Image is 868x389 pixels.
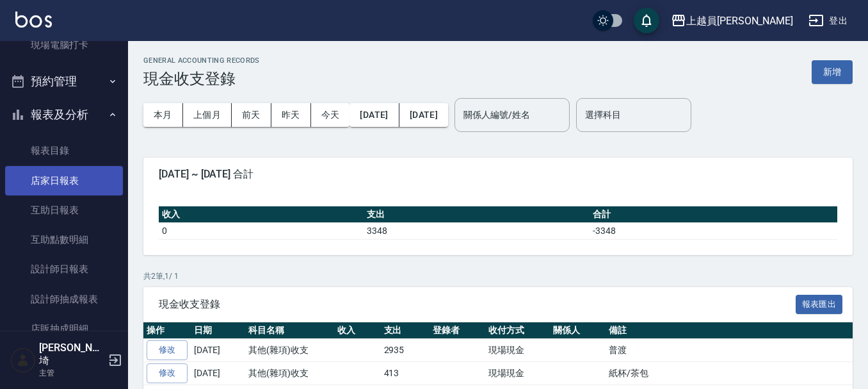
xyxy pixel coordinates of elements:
[812,65,853,78] a: 新增
[5,65,123,98] button: 預約管理
[485,322,550,339] th: 收付方式
[803,9,853,33] button: 登出
[796,295,843,315] button: 報表匯出
[245,362,334,385] td: 其他(雜項)收支
[5,285,123,314] a: 設計師抽成報表
[143,270,853,282] p: 共 2 筆, 1 / 1
[39,342,104,367] h5: [PERSON_NAME]埼
[399,103,448,127] button: [DATE]
[590,206,837,223] th: 合計
[5,195,123,225] a: 互助日報表
[191,339,245,362] td: [DATE]
[147,363,188,383] a: 修改
[10,347,36,373] img: Person
[364,222,590,239] td: 3348
[183,103,232,127] button: 上個月
[191,322,245,339] th: 日期
[550,322,606,339] th: 關係人
[5,254,123,284] a: 設計師日報表
[812,60,853,84] button: 新增
[334,322,381,339] th: 收入
[381,322,430,339] th: 支出
[159,168,837,181] span: [DATE] ~ [DATE] 合計
[350,103,399,127] button: [DATE]
[686,13,793,29] div: 上越員[PERSON_NAME]
[485,362,550,385] td: 現場現金
[15,12,52,28] img: Logo
[159,206,364,223] th: 收入
[666,8,798,34] button: 上越員[PERSON_NAME]
[430,322,485,339] th: 登錄者
[590,222,837,239] td: -3348
[5,30,123,60] a: 現場電腦打卡
[245,339,334,362] td: 其他(雜項)收支
[364,206,590,223] th: 支出
[191,362,245,385] td: [DATE]
[796,297,843,310] a: 報表匯出
[147,340,188,360] a: 修改
[381,339,430,362] td: 2935
[159,222,364,239] td: 0
[143,103,183,127] button: 本月
[485,339,550,362] td: 現場現金
[143,56,260,65] h2: GENERAL ACCOUNTING RECORDS
[245,322,334,339] th: 科目名稱
[159,298,796,311] span: 現金收支登錄
[5,225,123,254] a: 互助點數明細
[5,98,123,131] button: 報表及分析
[143,70,260,88] h3: 現金收支登錄
[5,136,123,165] a: 報表目錄
[634,8,659,33] button: save
[5,166,123,195] a: 店家日報表
[143,322,191,339] th: 操作
[232,103,271,127] button: 前天
[5,314,123,343] a: 店販抽成明細
[271,103,311,127] button: 昨天
[311,103,350,127] button: 今天
[39,367,104,379] p: 主管
[381,362,430,385] td: 413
